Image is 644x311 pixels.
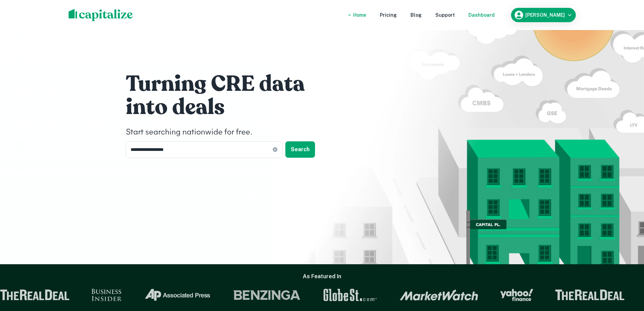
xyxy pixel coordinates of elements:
[410,11,422,19] a: Blog
[511,8,576,22] button: [PERSON_NAME]
[380,11,397,19] a: Pricing
[126,70,330,98] h1: Turning CRE data
[91,289,122,301] img: Business Insider
[144,289,211,301] img: Associated Press
[468,11,495,19] a: Dashboard
[610,235,644,267] iframe: Chat Widget
[353,11,366,19] a: Home
[435,11,455,19] a: Support
[233,289,301,301] img: Benzinga
[126,126,330,139] h4: Start searching nationwide for free.
[285,141,315,158] button: Search
[69,9,133,21] img: capitalize-logo.png
[525,13,565,17] h6: [PERSON_NAME]
[323,289,378,301] img: GlobeSt
[555,289,625,300] img: The Real Deal
[500,289,533,301] img: Yahoo Finance
[400,289,478,301] img: Market Watch
[303,272,341,281] h6: As Featured In
[126,94,330,121] h1: into deals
